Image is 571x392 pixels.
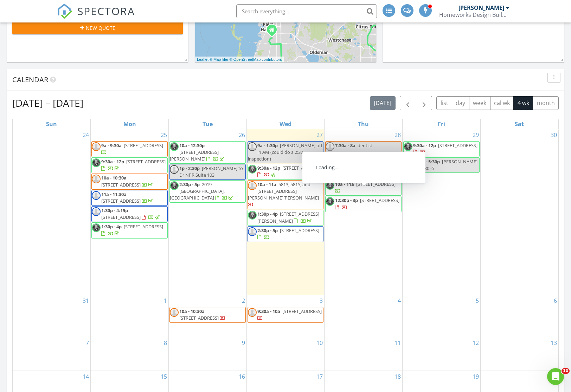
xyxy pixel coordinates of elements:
[92,158,101,167] img: img2612.jpg
[92,175,101,183] img: default-user-f0147aede5fd5fa78ca7ade42f37bd4542148d508eef1c3d3ea960f66861d68b.jpg
[101,191,127,197] span: 11a - 11:30a
[413,142,477,155] a: 9:30a - 12p [STREET_ADDRESS]
[170,142,225,162] a: 10a - 12:30p [STREET_ADDRESS][PERSON_NAME]
[257,165,322,178] a: 9:30a - 12p [STREET_ADDRESS]
[237,129,246,141] a: Go to August 26, 2025
[357,119,370,129] a: Thursday
[57,9,135,24] a: SPECTORA
[469,96,490,110] button: week
[170,142,179,151] img: img2612.jpg
[101,175,127,181] span: 10a - 10:30a
[101,207,128,214] span: 1:30p - 4:15p
[471,337,480,348] a: Go to September 12, 2025
[452,96,469,110] button: day
[169,307,246,323] a: 10a - 10:30a [STREET_ADDRESS]
[248,181,319,208] a: 10a - 11a 5813, 5815, and [STREET_ADDRESS][PERSON_NAME][PERSON_NAME]
[92,207,101,216] img: default-user-f0147aede5fd5fa78ca7ade42f37bd4542148d508eef1c3d3ea960f66861d68b.jpg
[393,371,402,382] a: Go to September 18, 2025
[101,207,161,220] a: 1:30p - 4:15p [STREET_ADDRESS]
[490,96,514,110] button: cal wk
[92,223,101,232] img: img2612.jpg
[179,181,200,188] span: 2:30p - 5p
[81,295,90,306] a: Go to August 31, 2025
[325,196,402,212] a: 12:30p - 3p [STREET_ADDRESS]
[393,129,402,141] a: Go to August 28, 2025
[335,181,396,194] a: 10a - 11a [STREET_ADDRESS]
[335,153,397,166] a: 9a - 9:30a [STREET_ADDRESS]
[12,75,48,84] span: Calendar
[101,223,122,230] span: 1:30p - 4p
[358,153,397,160] span: [STREET_ADDRESS]
[335,197,399,210] a: 12:30p - 3p [STREET_ADDRESS]
[436,119,447,129] a: Friday
[240,295,246,306] a: Go to September 2, 2025
[400,96,416,110] button: Previous
[236,4,377,18] input: Search everything...
[91,141,168,157] a: 9a - 9:30a [STREET_ADDRESS]
[248,142,257,151] img: default-user-f0147aede5fd5fa78ca7ade42f37bd4542148d508eef1c3d3ea960f66861d68b.jpg
[91,129,169,295] td: Go to August 25, 2025
[413,142,436,149] span: 9:30a - 12p
[257,211,278,217] span: 1:30p - 4p
[159,129,168,141] a: Go to August 25, 2025
[101,142,163,155] a: 9a - 9:30a [STREET_ADDRESS]
[201,119,214,129] a: Tuesday
[246,129,325,295] td: Go to August 27, 2025
[272,30,276,34] div: 1 Stiles Ln, Palm Harbor FL 34683
[57,4,72,19] img: The Best Home Inspection Software - Spectora
[248,307,324,323] a: 9:30a - 10a [STREET_ADDRESS]
[474,295,480,306] a: Go to September 5, 2025
[458,4,504,11] div: [PERSON_NAME]
[230,57,282,61] a: © OpenStreetMap contributors
[91,206,168,222] a: 1:30p - 4:15p [STREET_ADDRESS]
[91,174,168,189] a: 10a - 10:30a [STREET_ADDRESS]
[404,142,412,151] img: img2612.jpg
[257,142,278,149] span: 9a - 1:30p
[403,295,481,337] td: Go to September 5, 2025
[168,129,246,295] td: Go to August 26, 2025
[315,337,324,348] a: Go to September 10, 2025
[315,129,324,141] a: Go to August 27, 2025
[326,153,334,162] img: img2612.jpg
[358,142,372,149] span: dentist
[360,197,399,203] span: [STREET_ADDRESS]
[315,371,324,382] a: Go to September 17, 2025
[92,142,101,151] img: default-user-f0147aede5fd5fa78ca7ade42f37bd4542148d508eef1c3d3ea960f66861d68b.jpg
[358,170,380,176] span: nala librela
[248,164,324,179] a: 9:30a - 12p [STREET_ADDRESS]
[562,368,570,374] span: 10
[91,222,168,238] a: 1:30p - 4p [STREET_ADDRESS]
[91,157,168,173] a: 9:30a - 12p [STREET_ADDRESS]
[257,211,319,224] a: 1:30p - 4p [STREET_ADDRESS][PERSON_NAME]
[91,337,169,371] td: Go to September 8, 2025
[122,119,137,129] a: Monday
[356,181,396,187] span: [STREET_ADDRESS]
[318,295,324,306] a: Go to September 3, 2025
[549,337,558,348] a: Go to September 13, 2025
[326,142,334,151] img: default-user-f0147aede5fd5fa78ca7ade42f37bd4542148d508eef1c3d3ea960f66861d68b.jpg
[84,337,90,348] a: Go to September 7, 2025
[170,149,219,162] span: [STREET_ADDRESS][PERSON_NAME]
[179,165,243,178] span: [PERSON_NAME] to Dr NPR Suite 103
[547,368,564,385] iframe: Intercom live chat
[168,337,246,371] td: Go to September 9, 2025
[210,57,229,61] a: © MapTiler
[471,129,480,141] a: Go to August 29, 2025
[81,129,90,141] a: Go to August 24, 2025
[195,57,284,63] div: |
[170,165,179,174] img: default-user-f0147aede5fd5fa78ca7ade42f37bd4542148d508eef1c3d3ea960f66861d68b.jpg
[77,4,135,18] span: SPECTORA
[480,129,558,295] td: Go to August 30, 2025
[335,153,355,160] span: 9a - 9:30a
[396,295,402,306] a: Go to September 4, 2025
[248,181,257,190] img: default-user-f0147aede5fd5fa78ca7ade42f37bd4542148d508eef1c3d3ea960f66861d68b.jpg
[325,180,402,196] a: 10a - 11a [STREET_ADDRESS]
[179,315,219,321] span: [STREET_ADDRESS]
[13,337,91,371] td: Go to September 7, 2025
[197,57,208,61] a: Leaflet
[335,142,355,149] span: 7:30a - 8a
[325,152,402,168] a: 9a - 9:30a [STREET_ADDRESS]
[162,295,168,306] a: Go to September 1, 2025
[403,141,480,157] a: 9:30a - 12p [STREET_ADDRESS]
[101,158,166,171] a: 9:30a - 12p [STREET_ADDRESS]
